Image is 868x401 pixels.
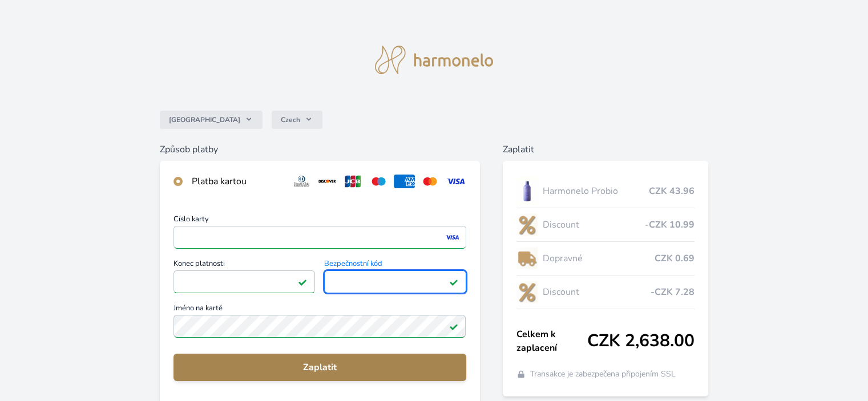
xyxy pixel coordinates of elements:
[449,322,458,331] img: Platné pole
[375,46,494,74] img: logo.svg
[655,252,695,265] span: CZK 0.69
[160,143,479,156] h6: Způsob platby
[516,177,538,205] img: CLEAN_PROBIO_se_stinem_x-lo.jpg
[516,244,538,273] img: delivery-lo.png
[516,210,538,239] img: discount-lo.png
[342,175,364,188] img: jcb.svg
[291,175,312,188] img: diners.svg
[542,252,654,265] span: Dopravné
[516,278,538,306] img: discount-lo.png
[298,277,307,286] img: Platné pole
[516,327,587,355] span: Celkem k zaplacení
[530,368,676,380] span: Transakce je zabezpečena připojením SSL
[192,175,282,188] div: Platba kartou
[587,331,695,351] span: CZK 2,638.00
[281,115,300,124] span: Czech
[173,260,315,270] span: Konec platnosti
[649,184,695,198] span: CZK 43.96
[169,115,240,124] span: [GEOGRAPHIC_DATA]
[419,175,441,188] img: mc.svg
[173,354,466,381] button: Zaplatit
[445,175,466,188] img: visa.svg
[394,175,415,188] img: amex.svg
[272,111,322,129] button: Czech
[173,216,466,226] span: Číslo karty
[329,274,461,290] iframe: Iframe pro bezpečnostní kód
[542,285,650,299] span: Discount
[324,260,466,270] span: Bezpečnostní kód
[173,305,466,315] span: Jméno na kartě
[183,361,457,374] span: Zaplatit
[368,175,389,188] img: maestro.svg
[179,229,461,245] iframe: Iframe pro číslo karty
[173,315,466,338] input: Jméno na kartěPlatné pole
[445,232,460,242] img: visa
[542,218,644,232] span: Discount
[179,274,310,290] iframe: Iframe pro datum vypršení platnosti
[449,277,458,286] img: Platné pole
[503,143,708,156] h6: Zaplatit
[317,175,338,188] img: discover.svg
[645,218,695,232] span: -CZK 10.99
[651,285,695,299] span: -CZK 7.28
[542,184,648,198] span: Harmonelo Probio
[160,111,263,129] button: [GEOGRAPHIC_DATA]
